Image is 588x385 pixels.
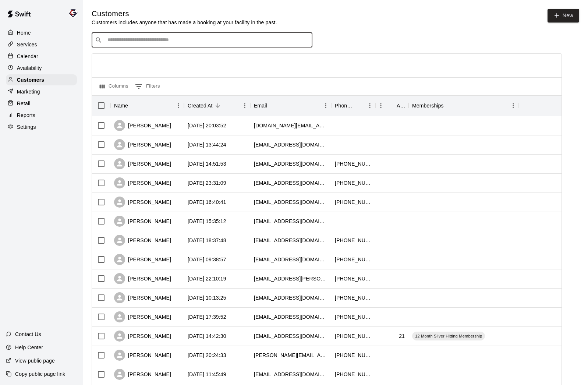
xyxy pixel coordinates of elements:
[114,177,171,188] div: [PERSON_NAME]
[412,95,444,116] div: Memberships
[114,120,171,131] div: [PERSON_NAME]
[15,331,41,338] p: Contact Us
[250,95,331,116] div: Email
[364,100,375,111] button: Menu
[188,141,226,148] div: 2025-08-13 13:44:24
[188,198,226,206] div: 2025-08-05 16:40:41
[375,95,408,116] div: Age
[254,294,327,301] div: jabelon19@hotmail.com
[114,235,171,246] div: [PERSON_NAME]
[508,100,519,111] button: Menu
[188,294,226,301] div: 2025-08-02 10:13:25
[335,313,372,321] div: +15714773224
[254,218,327,225] div: tyler.hruska5@gmail.com
[15,370,65,378] p: Copy public page link
[114,216,171,227] div: [PERSON_NAME]
[67,6,83,21] div: Mike Colangelo (Owner)
[17,64,42,72] p: Availability
[17,53,38,60] p: Calendar
[92,19,277,26] p: Customers includes anyone that has made a booking at your facility in the past.
[114,369,171,380] div: [PERSON_NAME]
[92,33,312,47] div: Search customers by name or email
[412,332,485,340] div: 12 Month Silver Hitting Membership
[6,86,77,97] a: Marketing
[254,141,327,148] div: jdhelsel15@gmail.com
[188,332,226,340] div: 2025-08-01 14:42:30
[331,95,375,116] div: Phone Number
[188,122,226,129] div: 2025-08-13 20:03:52
[239,100,250,111] button: Menu
[320,100,331,111] button: Menu
[188,275,226,282] div: 2025-08-02 22:10:19
[15,357,55,364] p: View public page
[254,198,327,206] div: angeleque@gmail.com
[6,74,77,85] a: Customers
[188,256,226,263] div: 2025-08-04 09:38:57
[412,333,485,339] span: 12 Month Silver Hitting Membership
[114,292,171,303] div: [PERSON_NAME]
[92,9,277,19] h5: Customers
[548,9,579,22] a: New
[335,275,372,282] div: +17039732286
[6,27,77,38] a: Home
[254,160,327,167] div: dohnjeer@hotmail.com
[254,275,327,282] div: ant.wickline@gmail.com
[397,95,405,116] div: Age
[254,371,327,378] div: genecurrie2@gmail.com
[335,160,372,167] div: +18049460053
[6,98,77,109] a: Retail
[188,95,213,116] div: Created At
[6,63,77,74] a: Availability
[254,352,327,359] div: d.nalls@verizon.net
[128,100,138,111] button: Sort
[335,198,372,206] div: +15713345519
[114,139,171,150] div: [PERSON_NAME]
[6,51,77,62] a: Calendar
[188,237,226,244] div: 2025-08-04 18:37:48
[335,294,372,301] div: +17577687862
[188,218,226,225] div: 2025-08-05 15:35:12
[254,179,327,187] div: arodriguez1458@gmail.com
[399,332,405,340] div: 21
[184,95,250,116] div: Created At
[114,273,171,284] div: [PERSON_NAME]
[114,350,171,361] div: [PERSON_NAME]
[114,331,171,342] div: [PERSON_NAME]
[267,100,277,111] button: Sort
[335,256,372,263] div: +17039631724
[17,29,31,36] p: Home
[114,197,171,208] div: [PERSON_NAME]
[173,100,184,111] button: Menu
[335,332,372,340] div: +15716305535
[254,237,327,244] div: md_michelle@yahoo.com
[408,95,519,116] div: Memberships
[6,110,77,121] a: Reports
[6,121,77,133] a: Settings
[254,95,267,116] div: Email
[114,311,171,322] div: [PERSON_NAME]
[254,313,327,321] div: caseyray457@gmail.com
[335,352,372,359] div: +17032037357
[114,158,171,169] div: [PERSON_NAME]
[17,88,40,95] p: Marketing
[335,95,354,116] div: Phone Number
[254,332,327,340] div: barlowaj23@gmail.com
[188,371,226,378] div: 2025-07-16 11:45:49
[375,100,386,111] button: Menu
[17,76,44,84] p: Customers
[254,122,327,129] div: mscurtin.mc@gmail.com
[335,371,372,378] div: +16077653525
[188,313,226,321] div: 2025-08-01 17:39:52
[6,39,77,50] div: Services
[69,9,78,18] img: Mike Colangelo (Owner)
[444,100,454,111] button: Sort
[354,100,364,111] button: Sort
[17,112,35,119] p: Reports
[15,344,43,351] p: Help Center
